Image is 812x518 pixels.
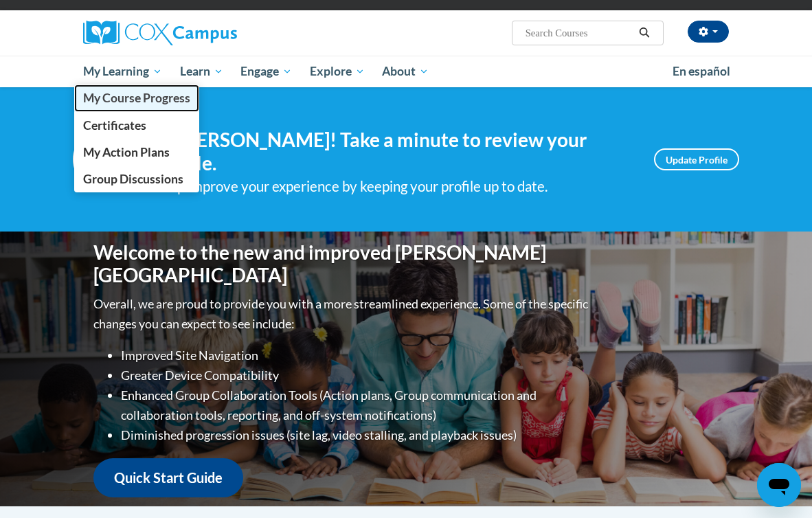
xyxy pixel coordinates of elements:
[83,91,190,105] span: My Course Progress
[634,25,655,41] button: Search
[74,166,199,192] a: Group Discussions
[93,294,591,334] p: Overall, we are proud to provide you with a more streamlined experience. Some of the specific cha...
[83,63,162,80] span: My Learning
[83,172,183,186] span: Group Discussions
[180,63,223,80] span: Learn
[155,128,633,174] h4: Hi [PERSON_NAME]! Take a minute to review your profile.
[382,63,429,80] span: About
[93,241,591,287] h1: Welcome to the new and improved [PERSON_NAME][GEOGRAPHIC_DATA]
[121,365,591,385] li: Greater Device Compatibility
[74,56,171,87] a: My Learning
[240,63,292,80] span: Engage
[374,56,438,87] a: About
[171,56,232,87] a: Learn
[654,148,739,170] a: Update Profile
[74,85,199,111] a: My Course Progress
[73,128,135,190] img: Profile Image
[83,118,146,133] span: Certificates
[74,112,199,139] a: Certificates
[121,425,591,445] li: Diminished progression issues (site lag, video stalling, and playback issues)
[301,56,374,87] a: Explore
[73,56,739,87] div: Main menu
[74,139,199,166] a: My Action Plans
[83,145,170,159] span: My Action Plans
[664,57,739,86] a: En español
[757,463,801,507] iframe: Button to launch messaging window, conversation in progress
[121,385,591,425] li: Enhanced Group Collaboration Tools (Action plans, Group communication and collaboration tools, re...
[688,21,729,43] button: Account Settings
[93,458,243,497] a: Quick Start Guide
[155,175,633,198] div: Help improve your experience by keeping your profile up to date.
[524,25,634,41] input: Search Courses
[232,56,301,87] a: Engage
[310,63,365,80] span: Explore
[83,21,237,45] img: Cox Campus
[673,64,730,78] span: En español
[83,21,284,45] a: Cox Campus
[121,346,591,365] li: Improved Site Navigation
